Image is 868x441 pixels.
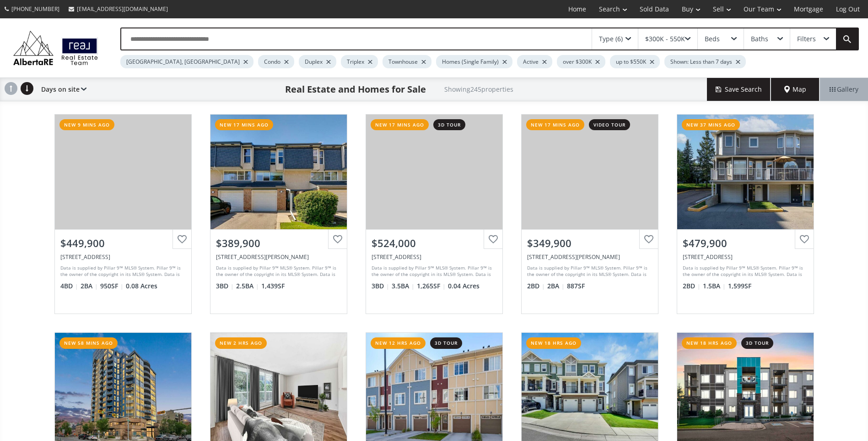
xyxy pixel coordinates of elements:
h1: Real Estate and Homes for Sale [285,83,426,96]
div: Data is supplied by Pillar 9™ MLS® System. Pillar 9™ is the owner of the copyright in its MLS® Sy... [683,265,806,278]
span: 1.5 BA [703,281,726,291]
a: new 17 mins agovideo tour$349,900[STREET_ADDRESS][PERSON_NAME]Data is supplied by Pillar 9™ MLS® ... [512,105,668,323]
a: new 9 mins ago$449,900[STREET_ADDRESS]Data is supplied by Pillar 9™ MLS® System. Pillar 9™ is the... [45,105,201,323]
span: [EMAIL_ADDRESS][DOMAIN_NAME] [77,5,168,13]
div: Active [517,55,552,68]
span: 950 SF [100,281,124,291]
span: 4 BD [60,281,78,291]
h2: Showing 245 properties [444,86,513,93]
span: 2 BD [527,281,545,291]
span: 887 SF [567,281,585,291]
span: 2 BA [547,281,565,291]
div: Condo [258,55,294,68]
div: $449,900 [60,236,186,250]
div: Baths [751,36,768,42]
a: new 17 mins ago$389,900[STREET_ADDRESS][PERSON_NAME]Data is supplied by Pillar 9™ MLS® System. Pi... [201,105,356,323]
div: Townhouse [383,55,431,68]
span: 1,439 SF [261,281,285,291]
span: 1,265 SF [417,281,446,291]
div: Duplex [299,55,336,68]
div: up to $550K [610,55,660,68]
button: Save Search [707,78,771,101]
div: Data is supplied by Pillar 9™ MLS® System. Pillar 9™ is the owner of the copyright in its MLS® Sy... [60,265,183,278]
span: Gallery [830,85,858,94]
div: Shown: Less than 7 days [664,55,746,68]
div: Gallery [819,78,868,101]
div: $524,000 [372,236,497,250]
div: $349,900 [527,236,652,250]
img: Logo [9,28,102,67]
span: 0.08 Acres [126,281,157,291]
div: $300K - 550K [645,36,685,42]
span: 1,599 SF [728,281,751,291]
div: Triplex [341,55,378,68]
span: 2 BA [81,281,98,291]
div: $389,900 [216,236,341,250]
span: 3 BD [372,281,389,291]
div: [GEOGRAPHIC_DATA], [GEOGRAPHIC_DATA] [120,55,253,68]
div: Beds [705,36,720,42]
div: 305 Brae Glen Road SW, Calgary, AB T2W1B6 [216,253,341,261]
span: 2 BD [683,281,701,291]
div: Data is supplied by Pillar 9™ MLS® System. Pillar 9™ is the owner of the copyright in its MLS® Sy... [216,265,339,278]
div: Map [771,78,819,101]
span: 3.5 BA [392,281,415,291]
a: new 17 mins ago3d tour$524,000[STREET_ADDRESS]Data is supplied by Pillar 9™ MLS® System. Pillar 9... [356,105,512,323]
div: 362 Regal Park NE, Calgary, AB T2E 0S6 [683,253,808,261]
div: Data is supplied by Pillar 9™ MLS® System. Pillar 9™ is the owner of the copyright in its MLS® Sy... [372,265,495,278]
div: 114 Legacy Boulevard SE, Calgary, AB T2X 0Y6 [372,253,497,261]
span: [PHONE_NUMBER] [11,5,59,13]
div: Days on site [37,78,86,101]
div: 103 Shawglen Way SW, Calgary, AB T2Y 1Y9 [60,253,186,261]
span: Map [784,85,806,94]
div: Homes (Single Family) [436,55,512,68]
div: Data is supplied by Pillar 9™ MLS® System. Pillar 9™ is the owner of the copyright in its MLS® Sy... [527,265,650,278]
span: 3 BD [216,281,234,291]
a: [EMAIL_ADDRESS][DOMAIN_NAME] [64,0,173,17]
span: 2.5 BA [236,281,259,291]
div: 5605 Henwood Street SW #3209, Calgary, AB T3E 7R2 [527,253,652,261]
div: Type (6) [599,36,623,42]
div: Filters [797,36,816,42]
div: $479,900 [683,236,808,250]
div: over $300K [557,55,605,68]
a: new 37 mins ago$479,900[STREET_ADDRESS]Data is supplied by Pillar 9™ MLS® System. Pillar 9™ is th... [668,105,823,323]
span: 0.04 Acres [448,281,480,291]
